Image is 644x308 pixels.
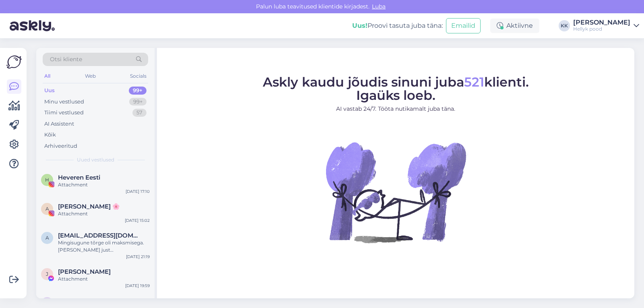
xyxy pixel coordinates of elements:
span: H [45,177,49,183]
div: [DATE] 19:59 [125,283,150,289]
span: Uued vestlused [77,156,114,163]
span: Otsi kliente [50,55,82,64]
div: Kõik [44,131,56,139]
div: Hellyk pood [573,26,630,32]
span: 521 [464,74,484,90]
div: 99+ [129,87,147,95]
div: Uus [44,87,55,95]
span: J [46,271,48,277]
div: [DATE] 21:19 [126,254,150,260]
div: 57 [132,109,147,117]
div: Arhiveeritud [44,142,77,150]
div: Mingisugune tõrge oli maksmisega. [PERSON_NAME] just [PERSON_NAME] teavitus, et makse läks kenast... [58,239,150,254]
b: Uus! [352,22,367,29]
div: Proovi tasuta juba täna: [352,21,443,31]
div: Attachment [58,181,150,188]
span: A [45,206,49,212]
div: 99+ [129,98,147,106]
div: Web [83,71,97,81]
p: AI vastab 24/7. Tööta nutikamalt juba täna. [263,105,529,113]
span: annamariataidla@gmail.com [58,232,142,239]
span: Luba [369,3,388,10]
div: AI Assistent [44,120,74,128]
div: KK [559,20,570,31]
button: Emailid [446,18,481,33]
span: Jane Sõna [58,268,111,275]
div: [DATE] 17:10 [126,188,150,194]
span: Lenna Schmidt [58,297,111,304]
span: Andra 🌸 [58,203,120,210]
span: Askly kaudu jõudis sinuni juba klienti. Igaüks loeb. [263,74,529,103]
div: Socials [128,71,148,81]
div: [DATE] 15:02 [125,217,150,223]
span: Heveren Eesti [58,174,100,181]
div: Tiimi vestlused [44,109,84,117]
div: Minu vestlused [44,98,84,106]
div: Aktiivne [490,19,539,33]
span: a [45,235,49,241]
div: All [43,71,52,81]
img: Askly Logo [6,54,22,70]
div: Attachment [58,210,150,217]
div: Attachment [58,275,150,283]
img: No Chat active [323,120,468,265]
div: [PERSON_NAME] [573,19,630,26]
a: [PERSON_NAME]Hellyk pood [573,19,639,32]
